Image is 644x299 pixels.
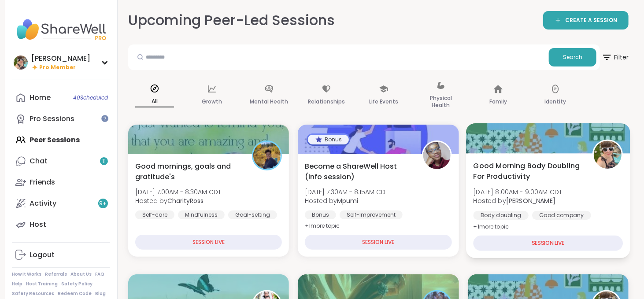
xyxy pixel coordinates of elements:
[178,210,225,219] div: Mindfulness
[12,281,22,287] a: Help
[135,188,221,196] span: [DATE] 7:00AM - 8:30AM CDT
[30,177,55,187] div: Friends
[30,93,51,103] div: Home
[30,156,48,166] div: Chat
[308,96,345,107] p: Relationships
[128,11,335,30] h2: Upcoming Peer-Led Sessions
[12,291,54,297] a: Safety Resources
[305,235,452,250] div: SESSION LIVE
[30,114,74,124] div: Pro Sessions
[95,271,104,277] a: FAQ
[135,235,282,250] div: SESSION LIVE
[308,135,349,144] div: Bonus
[30,250,55,260] div: Logout
[202,96,222,107] p: Growth
[369,96,398,107] p: Life Events
[250,96,289,107] p: Mental Health
[473,160,582,182] span: Good Morning Body Doubling For Productivity
[61,281,93,287] a: Safety Policy
[228,210,277,219] div: Goal-setting
[594,141,622,169] img: Adrienne_QueenOfTheDawn
[101,115,108,122] iframe: Spotlight
[167,196,204,205] b: CharityRoss
[305,196,389,205] span: Hosted by
[340,210,403,219] div: Self-Improvement
[305,210,336,219] div: Bonus
[473,196,562,205] span: Hosted by
[549,48,596,66] button: Search
[12,14,110,45] img: ShareWell Nav Logo
[532,211,591,220] div: Good company
[95,291,106,297] a: Blog
[14,55,28,70] img: Adrienne_QueenOfTheDawn
[12,151,110,172] a: Chat11
[45,271,67,277] a: Referrals
[473,211,528,220] div: Body doubling
[12,271,41,277] a: How It Works
[58,291,92,297] a: Redeem Code
[30,199,56,208] div: Activity
[70,271,92,277] a: About Us
[12,214,110,235] a: Host
[473,188,562,196] span: [DATE] 8:00AM - 9:00AM CDT
[135,161,242,182] span: Good mornings, goals and gratitude's
[422,93,460,111] p: Physical Health
[12,172,110,193] a: Friends
[602,47,629,68] span: Filter
[26,281,58,287] a: Host Training
[337,196,358,205] b: Mpumi
[253,142,281,169] img: CharityRoss
[602,44,629,70] button: Filter
[565,17,617,24] span: CREATE A SESSION
[12,244,110,266] a: Logout
[31,54,90,63] div: [PERSON_NAME]
[73,94,108,101] span: 40 Scheduled
[30,220,46,229] div: Host
[100,200,107,207] span: 9 +
[563,53,582,61] span: Search
[12,193,110,214] a: Activity9+
[12,87,110,108] a: Home40Scheduled
[506,196,555,205] b: [PERSON_NAME]
[135,96,174,107] p: All
[489,96,507,107] p: Family
[135,210,174,219] div: Self-care
[102,158,106,165] span: 11
[135,196,221,205] span: Hosted by
[473,236,623,251] div: SESSION LIVE
[305,188,389,196] span: [DATE] 7:30AM - 8:15AM CDT
[305,161,412,182] span: Become a ShareWell Host (info session)
[545,96,566,107] p: Identity
[12,108,110,129] a: Pro Sessions
[423,142,451,169] img: Mpumi
[39,64,76,71] span: Pro Member
[543,11,629,30] a: CREATE A SESSION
